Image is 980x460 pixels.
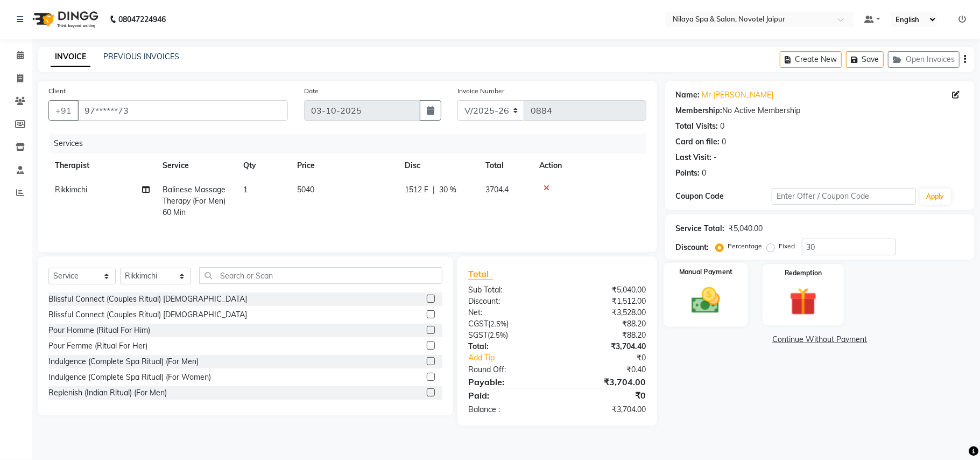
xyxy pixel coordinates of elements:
label: Invoice Number [457,86,504,96]
span: 2.5% [490,331,506,339]
div: ₹3,704.00 [557,404,654,415]
div: Discount: [460,296,557,307]
button: Open Invoices [888,51,960,68]
th: Disc [398,154,479,178]
label: Client [48,86,66,96]
div: Service Total: [676,223,725,234]
th: Qty [237,154,291,178]
div: Card on file: [676,136,720,148]
span: | [433,184,435,196]
span: Total [468,268,493,280]
label: Date [304,86,319,96]
th: Total [479,154,533,178]
img: _cash.svg [682,284,729,317]
a: Mr [PERSON_NAME] [702,89,774,101]
label: Manual Payment [679,267,732,277]
div: ₹1,512.00 [557,296,654,307]
a: Continue Without Payment [667,334,972,345]
div: ₹88.20 [557,330,654,341]
span: 5040 [297,185,314,194]
div: - [714,152,717,163]
div: ₹3,704.40 [557,341,654,352]
div: 0 [721,121,725,132]
div: Coupon Code [676,191,772,202]
span: CGST [468,319,488,329]
span: 2.5% [490,319,506,328]
div: Pour Femme (Ritual For Her) [48,340,147,352]
div: ₹88.20 [557,318,654,330]
th: Price [291,154,398,178]
div: Total Visits: [676,121,718,132]
div: Indulgence (Complete Spa Ritual) (For Women) [48,372,211,383]
button: +91 [48,100,79,121]
div: Balance : [460,404,557,415]
a: Add Tip [460,352,573,364]
input: Search by Name/Mobile/Email/Code [77,100,288,121]
div: ( ) [460,330,557,341]
b: 08047224946 [118,4,166,34]
div: ₹3,528.00 [557,307,654,318]
div: ₹5,040.00 [557,284,654,296]
div: ₹0 [573,352,654,364]
div: ₹0 [557,389,654,402]
div: Blissful Connect (Couples Ritual) [DEMOGRAPHIC_DATA] [48,309,247,320]
span: 1 [243,185,248,194]
div: Indulgence (Complete Spa Ritual) (For Men) [48,356,199,367]
input: Enter Offer / Coupon Code [772,188,916,205]
div: Membership: [676,105,723,116]
div: Name: [676,89,700,101]
div: Net: [460,307,557,318]
button: Apply [920,189,951,205]
div: Round Off: [460,364,557,375]
div: ₹5,040.00 [729,223,763,234]
div: ( ) [460,318,557,330]
div: ₹0.40 [557,364,654,375]
span: Balinese Massage Therapy (For Men) 60 Min [163,185,225,217]
div: Total: [460,341,557,352]
img: _gift.svg [781,284,826,319]
span: 30 % [439,184,456,196]
div: Last Visit: [676,152,712,163]
div: Sub Total: [460,284,557,296]
div: Points: [676,168,700,179]
div: No Active Membership [676,105,964,116]
span: 3704.4 [485,185,509,194]
img: logo [27,4,101,34]
label: Percentage [728,241,763,251]
div: Blissful Connect (Couples Ritual) [DEMOGRAPHIC_DATA] [48,294,247,305]
div: Discount: [676,242,709,253]
label: Fixed [779,241,795,251]
div: 0 [702,168,707,179]
div: Paid: [460,389,557,402]
span: Rikkimchi [55,185,87,194]
button: Save [846,51,884,68]
div: 0 [722,136,727,148]
input: Search or Scan [199,267,442,284]
button: Create New [780,51,842,68]
span: SGST [468,330,488,340]
div: Replenish (Indian Ritual) (For Men) [48,387,167,399]
a: PREVIOUS INVOICES [103,52,179,61]
span: 1512 F [405,184,428,196]
div: ₹3,704.00 [557,375,654,388]
a: INVOICE [51,47,90,67]
div: Pour Homme (Ritual For Him) [48,325,150,336]
div: Services [50,134,654,154]
div: Payable: [460,375,557,388]
th: Action [533,154,646,178]
th: Service [156,154,237,178]
label: Redemption [785,268,822,278]
th: Therapist [48,154,156,178]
